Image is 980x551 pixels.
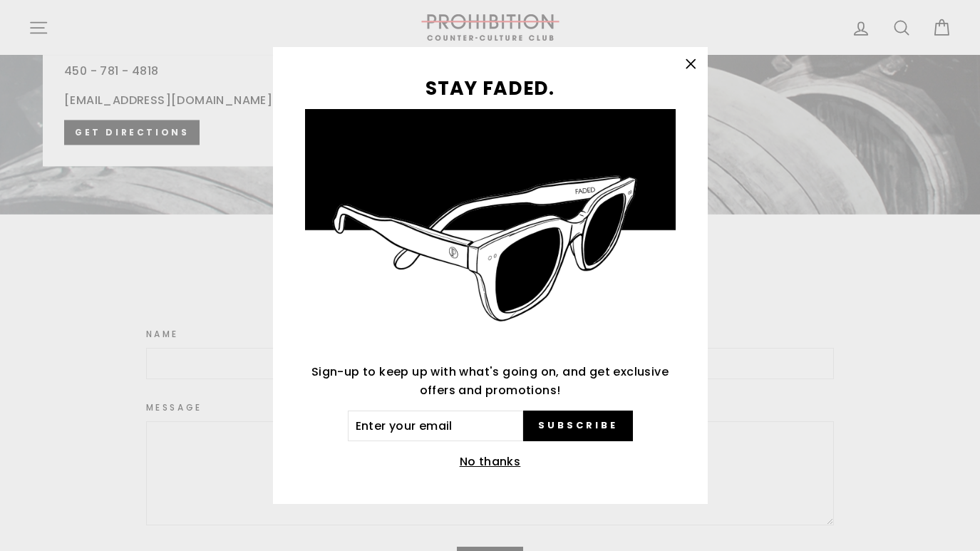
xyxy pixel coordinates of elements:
[348,411,524,442] input: Enter your email
[455,452,525,472] button: No thanks
[305,79,676,98] h3: STAY FADED.
[523,411,632,442] button: Subscribe
[305,363,676,399] p: Sign-up to keep up with what's going on, and get exclusive offers and promotions!
[538,419,617,432] span: Subscribe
